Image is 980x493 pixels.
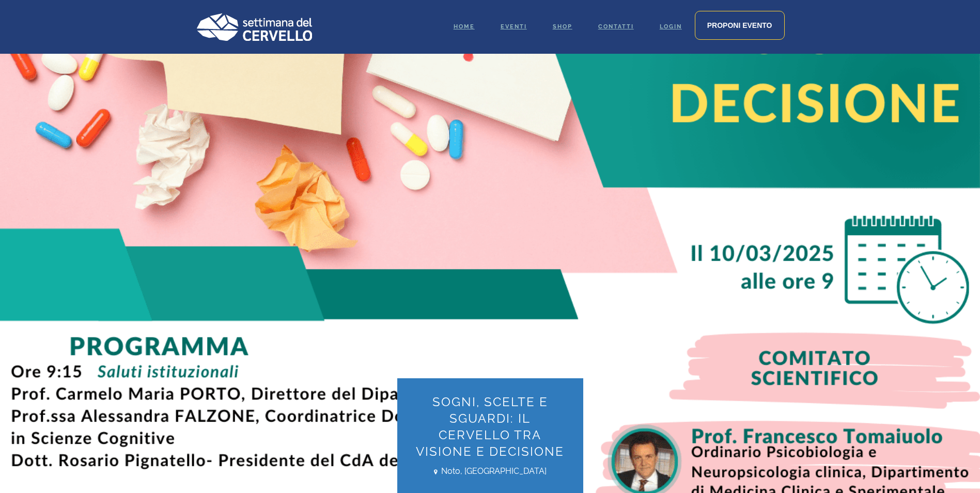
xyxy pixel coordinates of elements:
[454,23,475,30] span: Home
[196,13,312,41] img: Logo
[695,11,785,40] a: Proponi evento
[660,23,682,30] span: Login
[553,23,572,30] span: Shop
[598,23,634,30] span: Contatti
[501,23,527,30] span: Eventi
[413,465,568,477] span: Noto, [GEOGRAPHIC_DATA]
[707,21,772,29] span: Proponi evento
[413,394,568,460] h1: Sogni, scelte e sguardi: il cervello tra visione e decisione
